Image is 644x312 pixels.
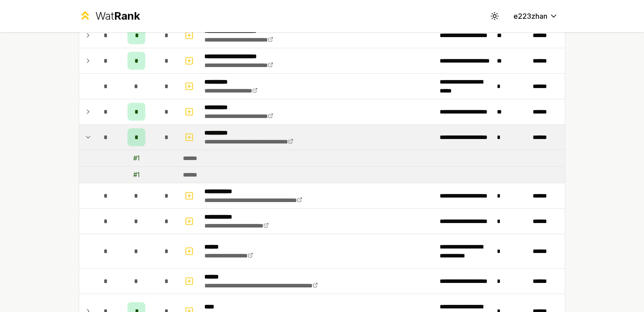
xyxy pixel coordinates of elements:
[95,9,140,23] div: Wat
[79,9,140,23] a: WatRank
[506,8,565,24] button: e223zhan
[114,9,140,22] span: Rank
[513,11,547,21] span: e223zhan
[133,170,140,179] div: # 1
[133,154,140,163] div: # 1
